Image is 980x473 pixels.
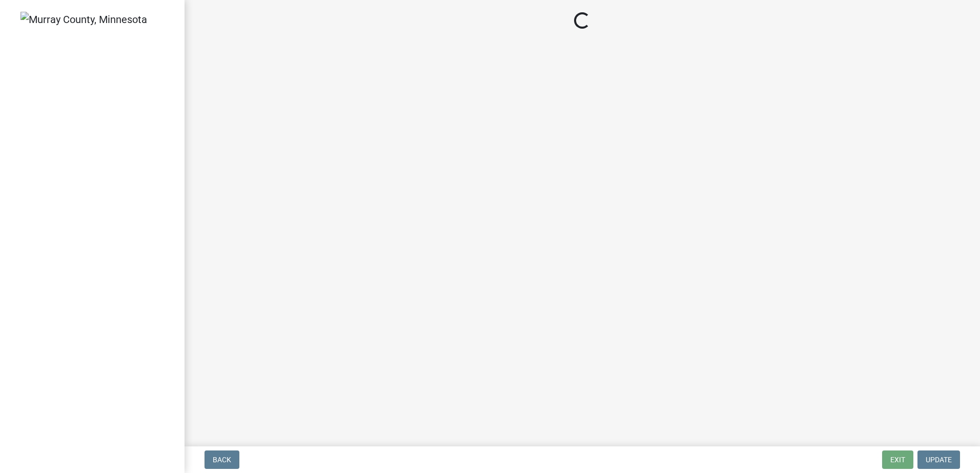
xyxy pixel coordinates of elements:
[882,450,913,469] button: Exit
[917,450,960,469] button: Update
[926,456,952,464] span: Update
[21,12,147,27] img: Murray County, Minnesota
[213,456,231,464] span: Back
[205,450,239,469] button: Back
